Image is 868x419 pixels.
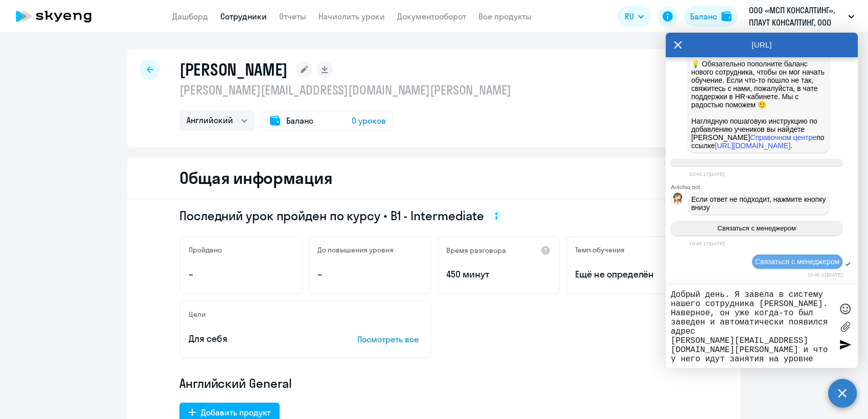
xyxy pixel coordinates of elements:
[317,245,394,254] h5: До повышения уровня
[189,245,222,254] h5: Пройдено
[357,333,422,345] p: Посмотреть все
[179,168,332,188] h2: Общая информация
[446,246,506,255] h5: Время разговора
[179,375,292,391] span: Английский General
[671,193,684,207] img: bot avatar
[446,268,551,281] p: 450 минут
[318,11,385,21] a: Начислить уроки
[179,59,288,80] h1: [PERSON_NAME]
[317,268,422,281] p: –
[715,142,790,150] a: [URL][DOMAIN_NAME]
[749,4,844,29] p: ООО «МСП КОНСАЛТИНГ», ПЛАУТ КОНСАЛТИНГ, ООО
[671,184,858,190] div: Autofaq bot
[220,11,267,21] a: Сотрудники
[689,241,724,246] time: 10:46:17[DATE]
[575,245,625,254] h5: Темп обучения
[189,268,293,281] p: –
[750,133,816,142] a: Справочном центре
[172,11,208,21] a: Дашборд
[721,11,732,21] img: balance
[618,6,651,27] button: RU
[671,221,842,236] button: Связаться с менеджером
[189,310,205,319] h5: Цели
[179,82,511,98] p: [PERSON_NAME][EMAIL_ADDRESS][DOMAIN_NAME][PERSON_NAME]
[755,258,839,266] span: Связаться с менеджером
[690,10,717,22] div: Баланс
[689,171,724,177] time: 10:46:17[DATE]
[179,207,484,224] span: Последний урок пройден по курсу • B1 - Intermediate
[625,10,634,22] span: RU
[478,11,532,21] a: Все продукты
[397,11,466,21] a: Документооборот
[807,272,842,277] time: 10:46:21[DATE]
[201,406,270,418] div: Добавить продукт
[684,6,738,27] button: Балансbalance
[671,290,832,363] textarea: Добрый день. Я завела в систему нашего сотрудника [PERSON_NAME]. Наверное, он уже когда-то был за...
[717,224,795,232] span: Связаться с менеджером
[575,268,679,281] span: Ещё не определён
[286,114,313,127] span: Баланс
[744,4,859,29] button: ООО «МСП КОНСАЛТИНГ», ПЛАУТ КОНСАЛТИНГ, ООО
[189,332,326,345] p: Для себя
[691,195,828,212] span: Если ответ не подходит, нажмите кнопку внизу
[837,319,853,334] label: Лимит 10 файлов
[352,114,386,127] span: 0 уроков
[279,11,306,21] a: Отчеты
